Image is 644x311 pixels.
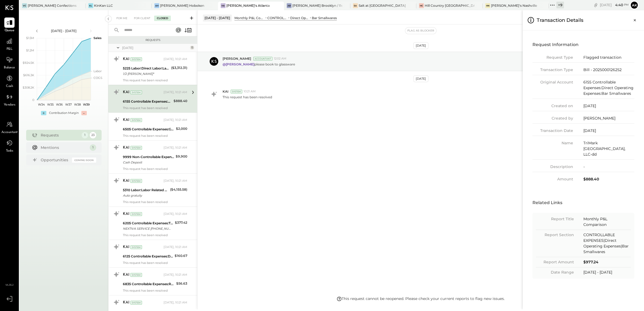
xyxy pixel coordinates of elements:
[72,158,96,163] div: Coming Soon
[583,164,634,170] div: -
[353,3,358,8] div: Sa
[23,61,34,65] text: $924.5K
[536,232,574,238] div: Report Section
[583,176,634,182] div: $888.40
[23,73,34,77] text: $616.3K
[41,132,79,138] div: Requests
[94,69,102,73] text: Labor
[532,67,573,73] div: Transaction Type
[583,79,634,96] div: 6155 Controllable Expenses:Direct Operating Expenses:Bar Smallwares
[0,73,19,89] a: Cash
[630,15,640,25] button: Close panel
[5,28,15,33] span: Queue
[94,36,102,40] text: Sales
[94,76,102,80] text: COGS
[0,55,19,70] a: Balance
[90,144,96,151] div: 1
[221,3,226,8] div: HA
[583,259,631,265] div: $977.24
[32,98,34,102] text: 0
[583,216,631,228] div: Monthly P&L Comparison
[6,47,13,52] span: P&L
[600,2,629,8] div: [DATE]
[65,103,71,106] text: W37
[583,232,631,255] div: CONTROLLABLE EXPENSES|Direct Operating Expenses|Bar Smallwares
[532,164,573,170] div: Description
[287,3,292,8] div: AB
[0,119,19,135] a: Accountant
[90,132,96,138] div: 23
[532,176,573,182] div: Amount
[556,2,564,8] div: + 9
[292,3,342,8] div: [PERSON_NAME] Brooklyn / Rebel Cafe
[154,3,159,8] div: AH
[41,29,87,33] div: [DATE] - [DATE]
[6,84,13,89] span: Cash
[82,132,88,138] div: 1
[0,138,19,153] a: Tasks
[41,111,46,115] div: +
[38,103,45,106] text: W34
[536,259,574,265] div: Report Amount
[532,140,573,146] div: Name
[0,92,19,107] a: Vendors
[94,3,113,8] div: KinKan LLC
[583,270,631,275] div: [DATE] - [DATE]
[74,103,81,106] text: W38
[419,3,424,8] div: HC
[226,3,270,8] div: [PERSON_NAME]'s Atlanta
[536,216,574,222] div: Report Title
[532,103,573,109] div: Created on
[583,116,634,121] div: [PERSON_NAME]
[537,15,583,26] h3: Transaction Details
[630,1,639,9] button: Ak
[583,140,634,157] div: TriMark [GEOGRAPHIC_DATA], LLC-dd
[41,157,69,163] div: Opportunities
[160,3,204,8] div: [PERSON_NAME] Hoboken
[83,103,89,106] text: W39
[4,103,15,107] span: Vendors
[491,3,537,8] div: [PERSON_NAME]'s Nashville
[1,130,18,135] span: Accountant
[88,3,93,8] div: KL
[28,3,78,8] div: [PERSON_NAME] Confections - [GEOGRAPHIC_DATA]
[532,40,634,49] h4: Request Information
[26,48,34,52] text: $1.2M
[56,103,63,106] text: W36
[0,18,19,33] a: Queue
[425,3,475,8] div: Hill Country [GEOGRAPHIC_DATA]
[6,149,13,153] span: Tasks
[532,79,573,85] div: Original Account
[532,128,573,134] div: Transaction Date
[49,111,79,115] div: Contribution Margin
[41,145,87,150] div: Mentions
[536,270,574,275] div: Date Range
[583,55,634,60] div: Flagged transaction
[26,36,34,40] text: $1.5M
[485,3,490,8] div: HN
[359,3,406,8] div: Salt at [GEOGRAPHIC_DATA]
[532,55,573,60] div: Request Type
[583,67,634,73] div: Bill - 2025000126252
[532,116,573,121] div: Created by
[593,2,598,8] div: copy link
[23,86,34,89] text: $308.2K
[81,111,87,115] div: -
[0,36,19,52] a: P&L
[4,65,15,70] span: Balance
[22,3,27,8] div: VC
[583,103,634,109] div: [DATE]
[532,198,634,207] h4: Related Links
[583,128,634,134] div: [DATE]
[47,103,54,106] text: W35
